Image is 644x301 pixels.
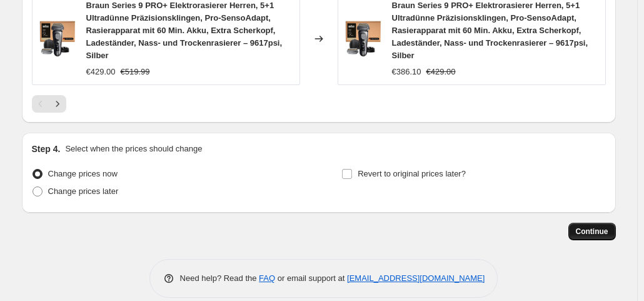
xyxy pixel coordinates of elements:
[86,1,283,60] span: Braun Series 9 PRO+ Elektrorasierer Herren, 5+1 Ultradünne Präzisionsklingen, Pro-SensoAdapt, Ras...
[86,66,116,78] div: €429.00
[49,95,66,113] button: Next
[568,223,616,240] button: Continue
[358,169,466,178] span: Revert to original prices later?
[48,169,118,178] span: Change prices now
[48,186,119,196] span: Change prices later
[392,1,588,60] span: Braun Series 9 PRO+ Elektrorasierer Herren, 5+1 Ultradünne Präzisionsklingen, Pro-SensoAdapt, Ras...
[32,143,61,155] h2: Step 4.
[392,66,421,78] div: €386.10
[39,20,76,58] img: 81Ekbbo9n_L_80x.jpg
[121,66,150,78] strike: €519.99
[259,273,275,283] a: FAQ
[32,95,66,113] nav: Pagination
[426,66,456,78] strike: €429.00
[180,273,259,283] span: Need help? Read the
[576,227,608,237] span: Continue
[65,143,202,155] p: Select when the prices should change
[345,20,382,58] img: 81Ekbbo9n_L_80x.jpg
[347,273,485,283] a: [EMAIL_ADDRESS][DOMAIN_NAME]
[275,273,347,283] span: or email support at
